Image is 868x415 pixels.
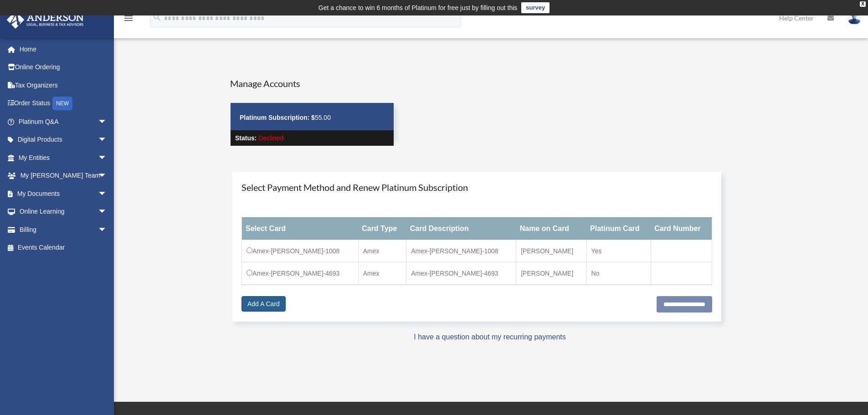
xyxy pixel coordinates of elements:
th: Name on Card [516,217,586,240]
td: Amex-[PERSON_NAME]-4693 [406,262,516,285]
a: Digital Productsarrow_drop_down [6,131,121,149]
a: Events Calendar [6,239,121,257]
a: Platinum Q&Aarrow_drop_down [6,113,121,131]
td: Yes [586,240,651,262]
a: My Entitiesarrow_drop_down [6,149,121,167]
span: arrow_drop_down [98,149,116,167]
a: Home [6,40,121,58]
td: Amex [358,240,406,262]
span: arrow_drop_down [98,203,116,221]
strong: Platinum Subscription: $ [240,114,315,121]
span: Declined- [258,134,285,142]
img: User Pic [847,11,861,25]
p: 55.00 [240,112,385,123]
a: Order StatusNEW [6,94,121,113]
i: menu [123,13,134,24]
td: [PERSON_NAME] [516,240,586,262]
strong: Status: [235,134,257,142]
div: Get a chance to win 6 months of Platinum for free just by filling out this [318,2,518,13]
div: close [860,1,866,7]
td: Amex-[PERSON_NAME]-4693 [242,262,359,285]
div: NEW [52,97,72,110]
td: Amex-[PERSON_NAME]-1008 [406,240,516,262]
a: Online Learningarrow_drop_down [6,203,121,221]
a: I have a question about my recurring payments [414,333,566,341]
th: Select Card [242,217,359,240]
span: arrow_drop_down [98,167,116,185]
a: Add A Card [241,296,286,312]
h4: Select Payment Method and Renew Platinum Subscription [241,181,712,194]
td: No [586,262,651,285]
th: Card Type [358,217,406,240]
i: search [152,12,162,22]
a: Billingarrow_drop_down [6,220,121,239]
th: Card Description [406,217,516,240]
th: Card Number [651,217,712,240]
img: Anderson Advisors Platinum Portal [4,11,87,29]
a: Online Ordering [6,58,121,77]
span: arrow_drop_down [98,220,116,239]
th: Platinum Card [586,217,651,240]
a: My Documentsarrow_drop_down [6,184,121,203]
span: arrow_drop_down [98,131,116,149]
td: [PERSON_NAME] [516,262,586,285]
h4: Manage Accounts [230,77,394,90]
a: My [PERSON_NAME] Teamarrow_drop_down [6,167,121,185]
td: Amex-[PERSON_NAME]-1008 [242,240,359,262]
a: survey [521,2,550,13]
span: arrow_drop_down [98,113,116,131]
a: menu [123,16,134,24]
td: Amex [358,262,406,285]
span: arrow_drop_down [98,184,116,203]
a: Tax Organizers [6,76,121,94]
